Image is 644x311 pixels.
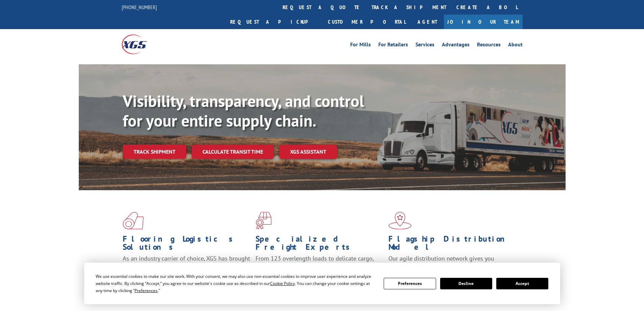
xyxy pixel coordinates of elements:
[508,42,523,49] a: About
[378,42,408,49] a: For Retailers
[192,145,274,159] a: Calculate transit time
[123,212,144,229] img: xgs-icon-total-supply-chain-intelligence-red
[84,263,560,304] div: Cookie Consent Prompt
[270,281,295,286] span: Cookie Policy
[388,235,516,254] h1: Flagship Distribution Model
[444,15,523,29] a: Join Our Team
[123,145,186,159] a: Track shipment
[477,42,501,49] a: Resources
[123,254,250,279] span: As an industry carrier of choice, XGS has brought innovation and dedication to flooring logistics...
[384,278,436,289] button: Preferences
[415,42,434,49] a: Services
[323,15,411,29] a: Customer Portal
[350,42,371,49] a: For Mills
[135,288,158,293] span: Preferences
[225,15,323,29] a: Request a pickup
[388,254,513,270] span: Our agile distribution network gives you nationwide inventory management on demand.
[411,15,444,29] a: Agent
[442,42,470,49] a: Advantages
[256,235,383,254] h1: Specialized Freight Experts
[440,278,492,289] button: Decline
[496,278,548,289] button: Accept
[256,212,271,229] img: xgs-icon-focused-on-flooring-red
[123,90,364,131] b: Visibility, transparency, and control for your entire supply chain.
[256,254,383,285] p: From 123 overlength loads to delicate cargo, our experienced staff knows the best way to move you...
[122,4,157,10] a: [PHONE_NUMBER]
[96,273,376,294] div: We use essential cookies to make our site work. With your consent, we may also use non-essential ...
[388,212,412,229] img: xgs-icon-flagship-distribution-model-red
[279,145,337,159] a: XGS ASSISTANT
[123,235,251,254] h1: Flooring Logistics Solutions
